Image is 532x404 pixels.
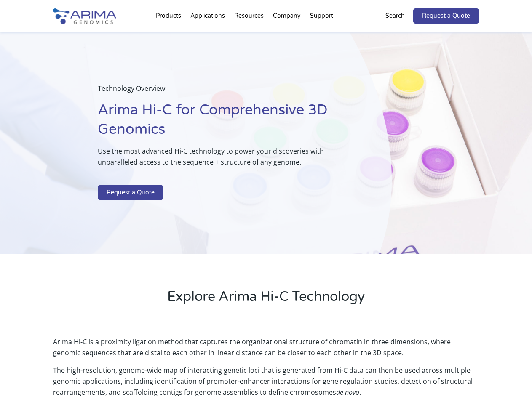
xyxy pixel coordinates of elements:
img: Arima-Genomics-logo [53,8,116,24]
p: Use the most advanced Hi-C technology to power your discoveries with unparalleled access to the s... [98,146,349,174]
p: Arima Hi-C is a proximity ligation method that captures the organizational structure of chromatin... [53,336,479,365]
p: Technology Overview [98,83,349,101]
h1: Arima Hi-C for Comprehensive 3D Genomics [98,101,349,146]
a: Request a Quote [98,185,163,200]
p: Search [385,11,405,21]
a: Request a Quote [413,8,479,24]
h2: Explore Arima Hi-C Technology [53,287,479,313]
i: de novo [336,388,359,397]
